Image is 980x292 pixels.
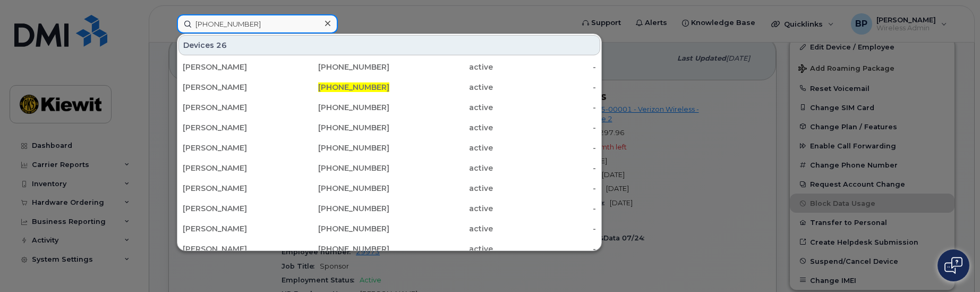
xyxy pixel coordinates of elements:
div: [PHONE_NUMBER] [286,223,390,234]
div: active [389,102,493,113]
div: active [389,163,493,173]
div: active [389,122,493,133]
div: [PERSON_NAME] [183,203,286,214]
div: [PERSON_NAME] [183,163,286,173]
a: [PERSON_NAME][PHONE_NUMBER]active- [178,57,600,77]
span: 26 [216,40,227,51]
input: Find something... [177,14,338,34]
div: - [493,102,596,113]
div: [PERSON_NAME] [183,223,286,234]
div: [PHONE_NUMBER] [286,203,390,214]
a: [PERSON_NAME][PHONE_NUMBER]active- [178,219,600,238]
div: - [493,183,596,194]
div: active [389,62,493,72]
div: [PHONE_NUMBER] [286,143,390,153]
div: - [493,62,596,72]
a: [PERSON_NAME][PHONE_NUMBER]active- [178,78,600,97]
div: active [389,183,493,194]
div: - [493,163,596,173]
div: [PHONE_NUMBER] [286,62,390,72]
div: [PERSON_NAME] [183,102,286,113]
div: [PHONE_NUMBER] [286,122,390,133]
div: - [493,143,596,153]
div: active [389,244,493,254]
a: [PERSON_NAME][PHONE_NUMBER]active- [178,158,600,178]
div: active [389,223,493,234]
div: Devices [178,35,600,55]
div: - [493,223,596,234]
div: [PERSON_NAME] [183,82,286,93]
div: [PERSON_NAME] [183,122,286,133]
div: active [389,143,493,153]
div: [PERSON_NAME] [183,62,286,72]
img: Open chat [944,257,962,274]
a: [PERSON_NAME][PHONE_NUMBER]active- [178,199,600,218]
div: [PHONE_NUMBER] [286,183,390,194]
a: [PERSON_NAME][PHONE_NUMBER]active- [178,179,600,198]
div: - [493,244,596,254]
div: [PHONE_NUMBER] [286,163,390,173]
div: - [493,203,596,214]
a: [PERSON_NAME][PHONE_NUMBER]active- [178,98,600,117]
span: [PHONE_NUMBER] [318,82,389,92]
div: [PERSON_NAME] [183,143,286,153]
a: [PERSON_NAME][PHONE_NUMBER]active- [178,239,600,258]
div: - [493,82,596,93]
div: [PHONE_NUMBER] [286,102,390,113]
div: active [389,203,493,214]
div: active [389,82,493,93]
div: - [493,122,596,133]
a: [PERSON_NAME][PHONE_NUMBER]active- [178,138,600,157]
div: [PHONE_NUMBER] [286,244,390,254]
a: [PERSON_NAME][PHONE_NUMBER]active- [178,118,600,137]
div: [PERSON_NAME] [183,244,286,254]
div: [PERSON_NAME] [183,183,286,194]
